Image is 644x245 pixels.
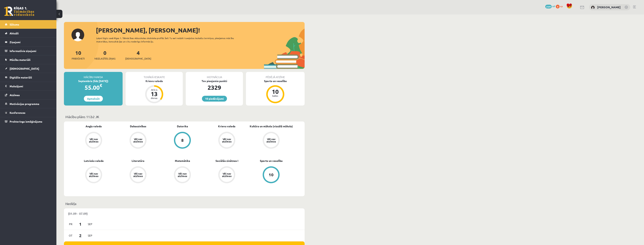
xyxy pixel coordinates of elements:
[149,91,160,97] div: 13
[10,76,32,79] span: Digitālie materiāli
[270,95,281,97] div: balles
[556,5,560,8] span: 0
[84,96,103,102] a: Apmaksāt
[71,166,116,184] a: Vēl nav atzīmes
[221,138,232,143] div: Vēl nav atzīmes
[88,172,99,177] div: Vēl nav atzīmes
[560,5,563,8] span: xp
[5,117,52,126] a: Proktoringa izmēģinājums
[545,5,555,8] a: 2329 mP
[71,132,116,149] a: Vēl nav atzīmes
[556,5,564,8] a: 0 xp
[86,221,94,227] span: Sep
[86,233,94,238] span: Sep
[133,172,143,177] div: Vēl nav atzīmes
[246,79,305,83] div: Sports un veselība
[67,233,75,238] span: Ot
[186,79,243,83] div: Tev pieejamie punkti
[177,124,188,128] a: Datorika
[133,138,143,143] div: Vēl nav atzīmes
[10,58,30,61] span: Mācību materiāli
[186,72,243,79] div: Motivācija
[88,138,99,143] div: Vēl nav atzīmes
[160,132,205,149] a: 8
[5,55,52,64] a: Mācību materiāli
[5,73,52,82] a: Digitālie materiāli
[5,82,52,90] a: Maksājumi
[149,97,160,99] div: dienas
[249,166,293,184] a: 10
[597,5,621,9] a: [PERSON_NAME]
[10,111,25,114] span: Konferences
[266,138,276,143] div: Vēl nav atzīmes
[94,57,115,60] span: Neizlasītās ziņas
[96,26,305,35] div: [PERSON_NAME], [PERSON_NAME]!
[181,138,184,142] div: 8
[545,5,552,8] span: 2329
[215,159,238,163] a: Sociālās zinātnes I
[10,93,20,97] span: Atzīmes
[260,159,283,163] a: Sports un veselība
[64,72,123,79] div: Mācību maksa
[221,172,232,177] div: Vēl nav atzīmes
[75,221,86,227] span: 1
[10,120,42,123] span: Proktoringa izmēģinājums
[249,132,293,149] a: Vēl nav atzīmes
[270,89,281,95] div: 10
[591,6,595,9] img: Markuss Ločmelis
[72,49,85,60] a: 10Priekšmeti
[126,72,183,79] div: Tuvākā ieskaite
[64,79,123,83] div: Septembris (līdz [DATE])
[205,166,249,184] a: Vēl nav atzīmes
[177,172,188,177] div: Vēl nav atzīmes
[149,89,160,91] div: Atlicis
[125,49,151,60] a: 4[DEMOGRAPHIC_DATA]
[250,124,293,128] a: Kultūra un māksla (vizuālā māksla)
[10,82,52,90] legend: Maksājumi
[116,166,160,184] a: Vēl nav atzīmes
[246,79,305,104] a: Sports un veselība 10 balles
[5,64,52,73] a: [DEMOGRAPHIC_DATA]
[94,49,115,60] a: 0Neizlasītās ziņas
[175,159,190,163] a: Matemātika
[10,32,19,35] span: Aktuāli
[10,38,52,46] legend: Ziņojumi
[205,132,249,149] a: Vēl nav atzīmes
[10,67,39,70] span: [DEMOGRAPHIC_DATA]
[186,83,243,92] div: 2329
[552,5,555,8] span: mP
[4,7,34,16] a: Rīgas 1. Tālmācības vidusskola
[64,83,123,92] div: 55.00
[5,108,52,117] a: Konferences
[67,221,75,227] span: Pr
[64,208,305,219] div: (01.09 - 07.09)
[202,96,227,102] a: 10 piedāvājumi
[5,38,52,46] a: Ziņojumi
[130,124,146,128] a: Dabaszinības
[10,102,39,106] span: Motivācijas programma
[132,159,144,163] a: Literatūra
[5,100,52,108] a: Motivācijas programma
[126,79,183,83] div: Krievu valoda
[10,23,19,26] span: Sākums
[218,124,235,128] a: Krievu valoda
[65,201,303,206] p: Nedēļa
[246,72,305,79] div: Pēdējā atzīme
[10,47,52,55] legend: Informatīvie ziņojumi
[160,166,205,184] a: Vēl nav atzīmes
[125,57,151,60] span: [DEMOGRAPHIC_DATA]
[100,83,102,88] span: €
[84,159,104,163] a: Latviešu valoda
[126,79,183,104] a: Krievu valoda Atlicis 13 dienas
[86,124,102,128] a: Angļu valoda
[96,36,241,43] div: Laipni lūgts savā Rīgas 1. Tālmācības vidusskolas skolnieka profilā. Šeit Tu vari redzēt tuvojošo...
[75,232,86,239] span: 2
[72,57,85,60] span: Priekšmeti
[65,114,303,119] p: Mācību plāns 11.b2 JK
[5,20,52,29] a: Sākums
[269,173,274,177] div: 10
[5,91,52,99] a: Atzīmes
[5,29,52,38] a: Aktuāli
[5,47,52,55] a: Informatīvie ziņojumi
[116,132,160,149] a: Vēl nav atzīmes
